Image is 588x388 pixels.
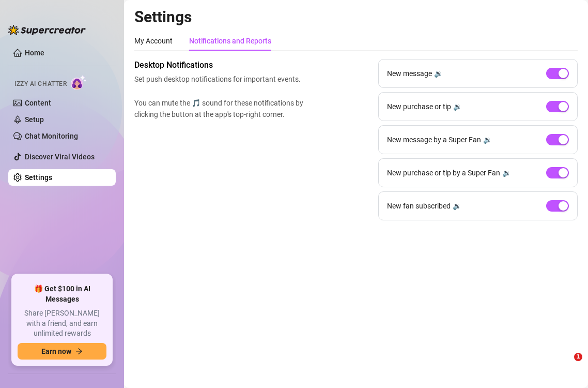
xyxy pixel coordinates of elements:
[453,101,462,112] div: 🔉
[8,25,86,35] img: logo-BBDzfeDw.svg
[134,73,308,85] span: Set push desktop notifications for important events.
[387,68,432,79] span: New message
[387,167,500,178] span: New purchase or tip by a Super Fan
[25,173,52,182] a: Settings
[41,347,71,355] span: Earn now
[71,75,87,90] img: AI Chatter
[189,35,271,47] div: Notifications and Reports
[25,99,51,107] a: Content
[134,97,308,120] span: You can mute the 🎵 sound for these notifications by clicking the button at the app's top-right co...
[134,7,578,27] h2: Settings
[25,115,44,124] a: Setup
[134,59,308,71] span: Desktop Notifications
[453,200,461,212] div: 🔉
[18,343,106,360] button: Earn nowarrow-right
[25,153,95,161] a: Discover Viral Videos
[502,167,511,178] div: 🔉
[553,353,578,378] iframe: Intercom live chat
[75,348,83,355] span: arrow-right
[574,353,582,361] span: 1
[387,200,451,212] span: New fan subscribed
[434,68,443,79] div: 🔉
[483,134,492,145] div: 🔉
[14,79,67,89] span: Izzy AI Chatter
[387,134,481,145] span: New message by a Super Fan
[387,101,451,112] span: New purchase or tip
[25,132,78,140] a: Chat Monitoring
[25,49,44,57] a: Home
[18,308,106,339] span: Share [PERSON_NAME] with a friend, and earn unlimited rewards
[18,284,106,304] span: 🎁 Get $100 in AI Messages
[134,35,173,47] div: My Account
